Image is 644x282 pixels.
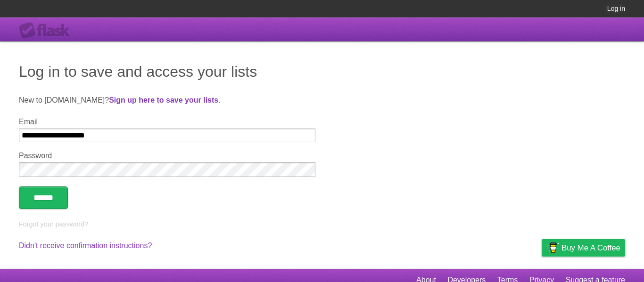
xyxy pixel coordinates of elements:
a: Didn't receive confirmation instructions? [19,242,152,250]
div: Flask [19,22,75,39]
a: Forgot your password? [19,220,88,228]
a: Sign up here to save your lists [109,96,218,104]
span: Buy me a coffee [561,240,620,256]
img: Buy me a coffee [546,240,559,256]
a: Buy me a coffee [542,239,625,257]
label: Password [19,152,315,160]
h1: Log in to save and access your lists [19,60,625,83]
p: New to [DOMAIN_NAME]? . [19,95,625,106]
label: Email [19,118,315,126]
